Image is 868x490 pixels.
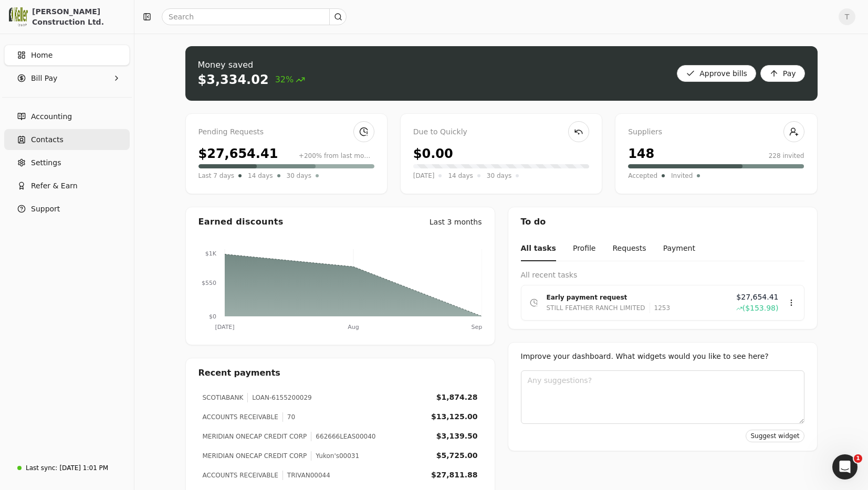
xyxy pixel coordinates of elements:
span: ($153.98) [742,303,779,314]
span: 1 [854,454,862,463]
button: T [839,8,855,25]
div: 148 [628,144,654,163]
button: Payment [663,237,695,261]
a: Settings [4,152,130,173]
div: Early payment request [547,292,728,303]
img: 0537828a-cf49-447f-a6d3-a322c667907b.png [9,7,28,26]
div: 228 invited [769,151,804,161]
button: Bill Pay [4,68,130,89]
div: STILL FEATHER RANCH LIMITED [547,303,645,313]
div: Last sync: [26,463,57,473]
div: Last 3 months [430,217,482,228]
span: Contacts [31,134,64,145]
div: $5,725.00 [436,450,478,461]
span: $27,654.41 [736,292,778,303]
div: Due to Quickly [413,126,589,138]
span: Bill Pay [31,73,57,84]
span: 14 days [248,171,273,181]
div: LOAN-6155200029 [247,393,311,402]
div: Pending Requests [198,126,374,138]
iframe: Intercom live chat [832,454,857,480]
div: Recent payments [186,358,495,388]
span: Support [31,204,60,215]
button: Pay [760,65,805,82]
tspan: Sep [471,324,482,331]
div: Yukon's00031 [311,451,359,461]
div: Improve your dashboard. What widgets would you like to see here? [521,351,804,362]
div: Money saved [198,59,306,71]
div: ACCOUNTS RECEIVABLE [203,412,278,422]
span: 14 days [448,171,473,181]
tspan: [DATE] [215,324,234,331]
div: $27,654.41 [198,144,278,163]
button: All tasks [521,237,556,261]
span: 32% [275,73,306,86]
tspan: Aug [348,324,359,331]
button: Support [4,198,130,219]
button: Refer & Earn [4,175,130,196]
div: MERIDIAN ONECAP CREDIT CORP [203,451,307,461]
div: MERIDIAN ONECAP CREDIT CORP [203,432,307,441]
span: Accepted [628,171,657,181]
div: Earned discounts [198,216,284,228]
div: +200% from last month [299,151,374,161]
div: $13,125.00 [431,411,478,422]
div: $27,811.88 [431,470,478,481]
div: TRIVAN00044 [283,471,330,480]
div: 1253 [650,303,671,313]
div: SCOTIABANK [203,393,244,402]
span: 30 days [487,171,511,181]
div: All recent tasks [521,270,804,281]
div: ACCOUNTS RECEIVABLE [203,471,278,480]
div: [DATE] 1:01 PM [59,463,108,473]
div: Suppliers [628,126,804,138]
span: Home [31,50,53,61]
button: Suggest widget [746,430,804,442]
button: Profile [573,237,596,261]
div: To do [508,207,817,237]
tspan: $0 [209,313,216,320]
div: $0.00 [413,144,453,163]
span: Last 7 days [198,171,235,181]
button: Approve bills [677,65,756,82]
div: 70 [283,412,295,422]
div: $1,874.28 [436,392,478,403]
div: $3,334.02 [198,71,269,88]
a: Accounting [4,106,130,127]
tspan: $550 [202,280,216,286]
input: Search [162,8,347,25]
a: Home [4,45,130,66]
span: 30 days [287,171,311,181]
div: [PERSON_NAME] Construction Ltd. [32,6,125,27]
span: [DATE] [413,171,435,181]
a: Last sync:[DATE] 1:01 PM [4,459,130,477]
div: $3,139.50 [436,431,478,442]
span: Refer & Earn [31,180,78,191]
span: Invited [671,171,693,181]
tspan: $1K [205,250,216,257]
span: Settings [31,157,61,168]
button: Requests [612,237,646,261]
span: Accounting [31,111,72,122]
div: 662666LEAS00040 [311,432,375,441]
a: Contacts [4,129,130,150]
